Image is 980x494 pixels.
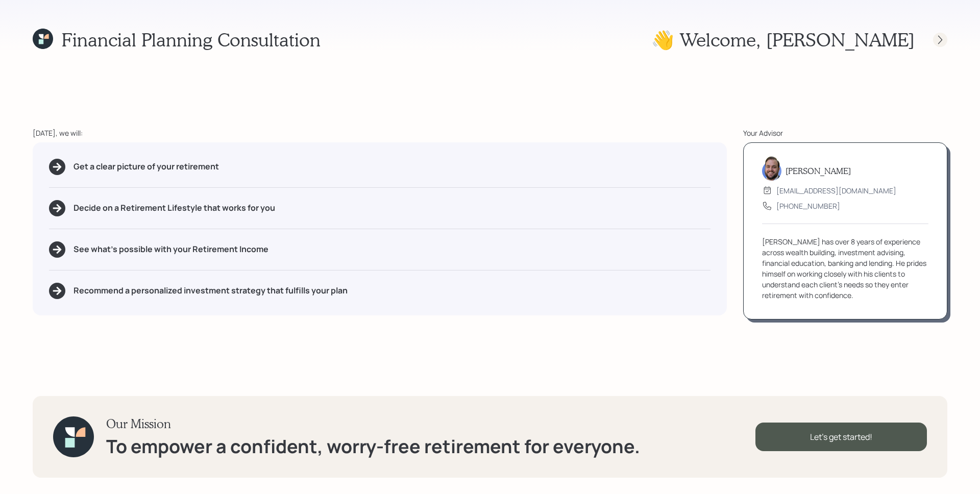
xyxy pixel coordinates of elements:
h5: Get a clear picture of your retirement [73,162,219,171]
div: Let's get started! [755,423,927,451]
h1: 👋 Welcome , [PERSON_NAME] [651,29,915,51]
div: [EMAIL_ADDRESS][DOMAIN_NAME] [776,185,896,196]
h1: Financial Planning Consultation [61,29,321,51]
h5: See what's possible with your Retirement Income [73,244,268,254]
div: Your Advisor [743,128,947,138]
h5: [PERSON_NAME] [786,166,851,176]
div: [PERSON_NAME] has over 8 years of experience across wealth building, investment advising, financi... [762,236,928,301]
h5: Decide on a Retirement Lifestyle that works for you [73,203,275,213]
h5: Recommend a personalized investment strategy that fulfills your plan [73,286,348,295]
div: [PHONE_NUMBER] [776,201,840,211]
h3: Our Mission [106,416,640,431]
div: [DATE], we will: [33,128,727,138]
h1: To empower a confident, worry-free retirement for everyone. [106,435,640,457]
img: james-distasi-headshot.png [762,156,781,181]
